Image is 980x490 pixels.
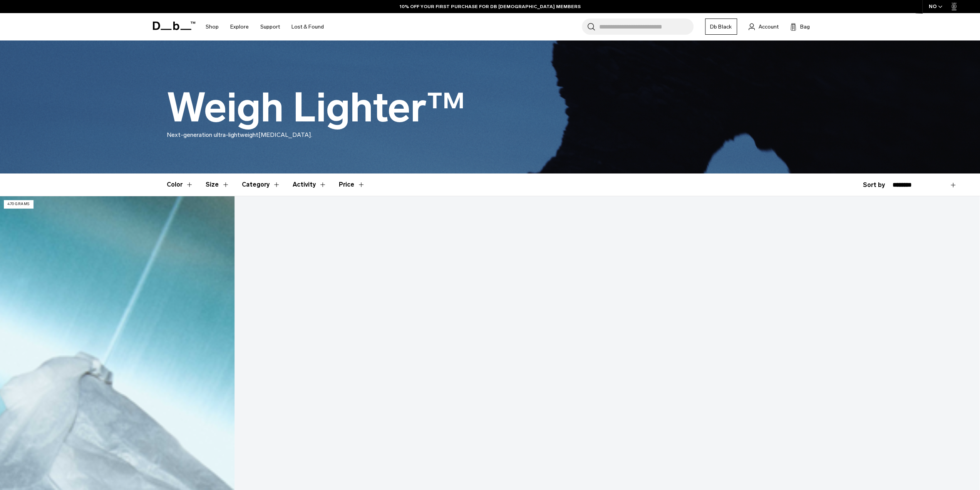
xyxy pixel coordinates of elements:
[800,23,810,31] span: Bag
[242,173,280,196] button: Toggle Filter
[206,173,230,196] button: Toggle Filter
[167,86,465,130] h1: Weigh Lighter™
[206,13,219,40] a: Shop
[4,200,33,208] p: 470 grams
[291,13,324,40] a: Lost & Found
[230,13,249,40] a: Explore
[759,23,779,31] span: Account
[260,13,280,40] a: Support
[200,13,330,40] nav: Main Navigation
[339,173,365,196] button: Toggle Price
[258,131,312,138] span: [MEDICAL_DATA].
[790,22,810,31] button: Bag
[167,173,193,196] button: Toggle Filter
[293,173,327,196] button: Toggle Filter
[705,19,737,35] a: Db Black
[167,131,258,138] span: Next-generation ultra-lightweight
[749,22,779,31] a: Account
[400,3,581,10] a: 10% OFF YOUR FIRST PURCHASE FOR DB [DEMOGRAPHIC_DATA] MEMBERS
